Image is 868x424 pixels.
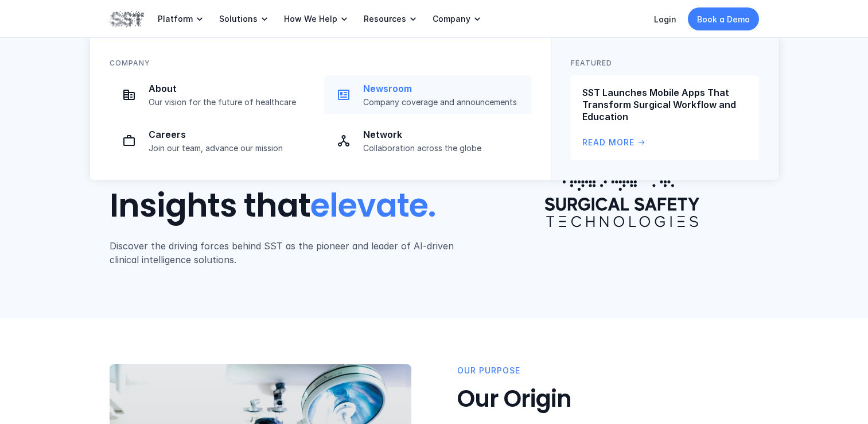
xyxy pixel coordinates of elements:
[110,121,317,160] a: Briefcase iconCareersJoin our team, advance our mission
[363,83,525,95] p: Newsroom
[637,138,646,147] span: arrow_right_alt
[110,109,464,225] h1: Visibility that Insights that
[457,384,759,414] h3: Our Origin
[363,129,525,141] p: Network
[122,88,136,102] img: Company icon
[433,14,470,24] p: Company
[571,57,612,68] p: FEATURED
[337,134,351,148] img: Network icon
[457,364,520,377] p: OUR PUrpose
[324,121,532,160] a: Network iconNetworkCollaboration across the globe
[110,57,150,68] p: Company
[219,14,258,24] p: Solutions
[688,7,759,30] a: Book a Demo
[582,87,748,122] p: SST Launches Mobile Apps That Transform Surgical Workflow and Education
[149,83,310,95] p: About
[284,14,337,24] p: How We Help
[110,9,144,29] img: SST logo
[571,75,759,160] a: SST Launches Mobile Apps That Transform Surgical Workflow and EducationRead Morearrow_right_alt
[363,97,525,107] p: Company coverage and announcements
[363,143,525,153] p: Collaboration across the globe
[122,134,136,148] img: Briefcase icon
[530,113,715,244] img: Surgical Safety Technologies logo
[149,97,310,107] p: Our vision for the future of healthcare
[158,14,193,24] p: Platform
[310,183,435,228] span: elevate.
[654,14,676,24] a: Login
[110,75,317,114] a: Company iconAboutOur vision for the future of healthcare
[582,136,635,149] p: Read More
[324,75,532,114] a: Newspaper iconNewsroomCompany coverage and announcements
[149,129,310,141] p: Careers
[364,14,406,24] p: Resources
[697,13,750,25] p: Book a Demo
[149,143,310,153] p: Join our team, advance our mission
[337,88,351,102] img: Newspaper icon
[110,239,464,267] p: Discover the driving forces behind SST as the pioneer and leader of AI-driven clinical intelligen...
